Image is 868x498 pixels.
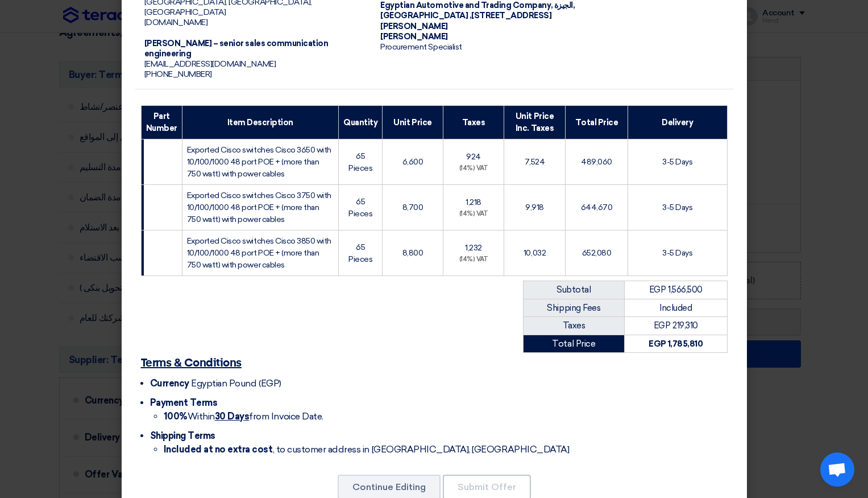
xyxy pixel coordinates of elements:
[144,39,363,59] div: [PERSON_NAME] – senior sales communication engineering
[523,299,625,317] td: Shipping Fees
[383,106,443,139] th: Unit Price
[524,248,546,258] span: 10,032
[150,430,215,441] span: Shipping Terms
[565,106,628,139] th: Total Price
[448,209,499,219] div: (14%) VAT
[380,42,462,52] span: Procurement Specialist
[523,317,625,335] td: Taxes
[164,411,188,422] strong: 100%
[820,452,854,487] div: Open chat
[215,411,250,422] u: 30 Days
[380,1,553,10] span: Egyptian Automotive and Trading Company,
[164,411,323,422] span: Within from Invoice Date.
[628,106,727,139] th: Delivery
[654,320,698,331] span: EGP 219,310
[523,281,625,299] td: Subtotal
[402,203,423,212] span: 8,700
[523,335,625,353] td: Total Price
[380,32,448,42] span: [PERSON_NAME]
[443,106,504,139] th: Taxes
[150,397,218,408] span: Payment Terms
[164,444,273,455] strong: Included at no extra cost
[187,145,331,179] span: Exported Cisco switches Cisco 3650 with 10/100/1000 48 port POE + (more than 750 watt) with power...
[465,243,482,253] span: 1,232
[348,151,372,173] span: 65 Pieces
[581,157,612,167] span: 489,060
[466,197,481,207] span: 1,218
[141,357,242,369] u: Terms & Conditions
[504,106,565,139] th: Unit Price Inc. Taxes
[659,303,692,313] span: Included
[581,203,613,212] span: 644,670
[402,248,423,258] span: 8,800
[448,255,499,265] div: (14%) VAT
[141,106,182,139] th: Part Number
[191,378,281,389] span: Egyptian Pound (EGP)
[339,106,383,139] th: Quantity
[662,248,692,258] span: 3-5 Days
[582,248,612,258] span: 652,080
[348,242,372,264] span: 65 Pieces
[625,281,727,299] td: EGP 1,566,500
[144,59,276,69] span: [EMAIL_ADDRESS][DOMAIN_NAME]
[144,69,212,79] span: [PHONE_NUMBER]
[144,18,208,27] span: [DOMAIN_NAME]
[348,197,372,219] span: 65 Pieces
[150,378,189,389] span: Currency
[380,1,575,31] span: الجيزة, [GEOGRAPHIC_DATA] ,[STREET_ADDRESS][PERSON_NAME]
[649,339,703,349] strong: EGP 1,785,810
[187,191,331,224] span: Exported Cisco switches Cisco 3750 with 10/100/1000 48 port POE + (more than 750 watt) with power...
[187,236,331,270] span: Exported Cisco switches Cisco 3850 with 10/100/1000 48 port POE + (more than 750 watt) with power...
[402,157,423,167] span: 6,600
[525,203,544,212] span: 9,918
[466,152,481,162] span: 924
[182,106,338,139] th: Item Description
[662,157,692,167] span: 3-5 Days
[662,203,692,212] span: 3-5 Days
[525,157,545,167] span: 7,524
[164,443,728,456] li: , to customer address in [GEOGRAPHIC_DATA], [GEOGRAPHIC_DATA]
[448,164,499,174] div: (14%) VAT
